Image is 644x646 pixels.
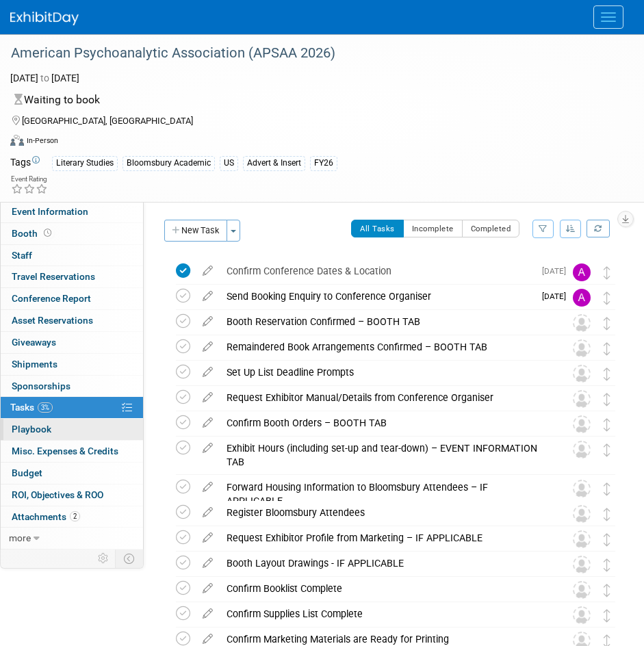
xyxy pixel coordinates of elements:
i: Move task [604,342,610,355]
td: Personalize Event Tab Strip [92,550,116,567]
div: US [220,156,238,170]
i: Move task [604,266,610,279]
td: Toggle Event Tabs [116,550,144,567]
a: edit [196,608,220,620]
a: Booth [1,223,143,244]
div: Forward Housing Information to Bloomsbury Attendees – IF APPLICABLE [220,476,545,513]
a: edit [196,315,220,328]
span: [DATE] [542,292,573,301]
span: Conference Report [12,293,91,304]
i: Move task [604,533,610,546]
span: Staff [12,250,32,261]
div: Bloomsbury Academic [123,156,215,170]
div: In-Person [26,135,58,146]
a: more [1,528,143,549]
i: Move task [604,317,610,330]
span: Asset Reservations [12,315,93,326]
a: Giveaways [1,332,143,353]
img: Amanda Oney [573,289,591,307]
a: edit [196,481,220,493]
i: Move task [604,393,610,406]
div: Booth Layout Drawings - IF APPLICABLE [220,552,545,575]
i: Move task [604,584,610,597]
img: Unassigned [573,606,591,624]
a: Shipments [1,354,143,375]
div: Request Exhibitor Manual/Details from Conference Organiser [220,386,545,409]
span: [GEOGRAPHIC_DATA], [GEOGRAPHIC_DATA] [22,116,193,126]
i: Move task [604,367,610,380]
button: Completed [462,220,520,237]
a: Refresh [587,220,610,237]
img: Unassigned [573,441,591,458]
a: Attachments2 [1,506,143,528]
span: Booth not reserved yet [41,228,54,238]
img: Unassigned [573,314,591,332]
div: Confirm Booklist Complete [220,577,545,600]
div: Send Booking Enquiry to Conference Organiser [220,285,534,308]
span: Booth [12,228,54,239]
span: Budget [12,467,42,478]
img: Unassigned [573,365,591,383]
span: more [9,532,31,543]
a: Misc. Expenses & Credits [1,441,143,462]
img: Unassigned [573,556,591,573]
div: Set Up List Deadline Prompts [220,361,545,384]
span: Playbook [12,424,51,435]
div: Waiting to book [10,88,617,112]
span: Giveaways [12,337,56,348]
div: Exhibit Hours (including set-up and tear-down) – EVENT INFORMATION TAB [220,437,545,474]
div: Confirm Conference Dates & Location [220,259,534,283]
button: Menu [593,5,623,29]
img: Unassigned [573,390,591,408]
button: New Task [164,220,227,242]
span: ROI, Objectives & ROO [12,489,103,500]
a: edit [196,366,220,378]
span: Travel Reservations [12,271,95,282]
a: Conference Report [1,288,143,309]
div: Advert & Insert [243,156,305,170]
div: Event Rating [11,176,48,183]
a: Staff [1,245,143,266]
i: Move task [604,558,610,571]
a: Travel Reservations [1,266,143,287]
div: Event Format [10,133,627,153]
img: ExhibitDay [10,12,79,25]
span: [DATE] [DATE] [10,73,79,83]
i: Move task [604,508,610,521]
span: Attachments [12,511,80,522]
a: edit [196,442,220,454]
a: edit [196,532,220,544]
span: 3% [38,402,53,413]
img: Unassigned [573,415,591,433]
div: Remaindered Book Arrangements Confirmed – BOOTH TAB [220,335,545,359]
span: 2 [70,511,80,521]
img: Format-Inperson.png [10,135,24,146]
div: Confirm Supplies List Complete [220,602,545,625]
div: Request Exhibitor Profile from Marketing – IF APPLICABLE [220,526,545,550]
img: Unassigned [573,530,591,548]
div: Booth Reservation Confirmed – BOOTH TAB [220,310,545,333]
span: to [38,73,51,83]
span: Sponsorships [12,380,70,391]
img: Unassigned [573,505,591,523]
img: Unassigned [573,339,591,357]
i: Move task [604,418,610,431]
i: Move task [604,292,610,305]
a: edit [196,557,220,569]
i: Move task [604,482,610,495]
a: Asset Reservations [1,310,143,331]
a: Tasks3% [1,397,143,418]
a: Sponsorships [1,376,143,397]
div: Literary Studies [52,156,118,170]
a: edit [196,391,220,404]
div: American Psychoanalytic Association (APSAA 2026) [6,41,617,66]
a: edit [196,582,220,595]
td: Tags [10,155,40,171]
div: FY26 [310,156,337,170]
button: All Tasks [351,220,404,237]
span: Event Information [12,206,88,217]
a: edit [196,506,220,519]
a: edit [196,341,220,353]
a: edit [196,633,220,645]
span: Misc. Expenses & Credits [12,445,118,456]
